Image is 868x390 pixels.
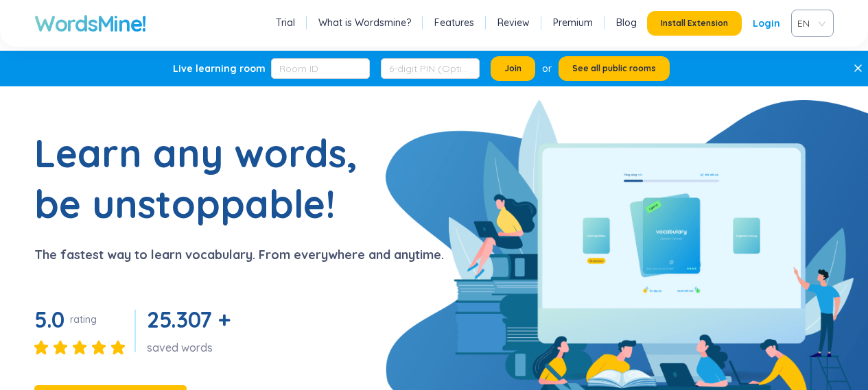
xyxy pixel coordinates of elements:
[797,13,822,34] span: VIE
[647,11,742,36] button: Install Extension
[34,306,64,333] span: 5.0
[70,313,97,326] div: rating
[553,16,593,29] a: Premium
[34,127,377,229] h1: Learn any words, be unstoppable!
[381,58,480,79] input: 6-digit PIN (Optional)
[753,11,780,36] a: Login
[318,16,411,29] a: What is Wordsmine?
[434,16,474,29] a: Features
[497,16,530,29] a: Review
[572,63,656,74] span: See all public rooms
[34,245,444,265] p: The fastest way to learn vocabulary. From everywhere and anytime.
[173,62,266,75] div: Live learning room
[276,16,295,29] a: Trial
[559,56,670,81] button: See all public rooms
[661,18,728,29] span: Install Extension
[542,61,552,76] div: or
[147,340,235,355] div: saved words
[147,306,230,333] span: 25.307 +
[271,58,370,79] input: Room ID
[491,56,535,81] button: Join
[616,16,637,29] a: Blog
[34,10,146,37] a: WordsMine!
[504,63,521,74] span: Join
